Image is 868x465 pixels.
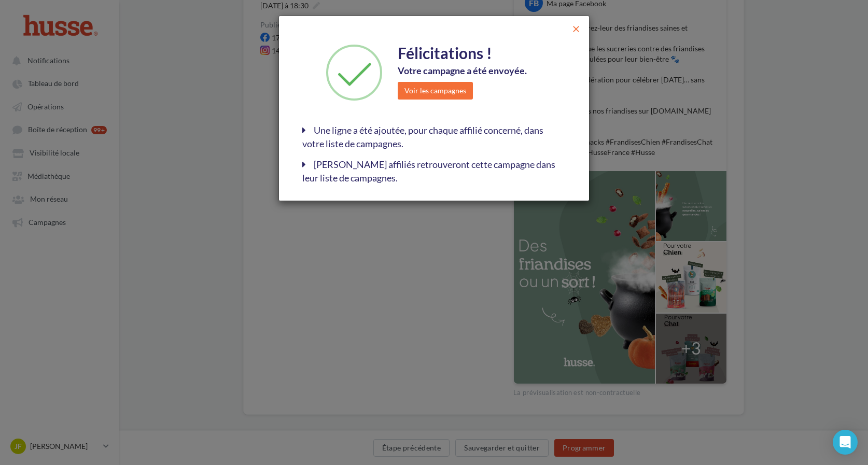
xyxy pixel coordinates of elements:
[302,124,566,150] div: Une ligne a été ajoutée, pour chaque affilié concerné, dans votre liste de campagnes.
[398,82,473,100] button: Voir les campagnes
[571,24,581,34] span: close
[398,42,558,64] div: Félicitations !
[398,64,558,78] div: Votre campagne a été envoyée.
[833,430,858,455] div: Open Intercom Messenger
[302,158,566,185] div: [PERSON_NAME] affiliés retrouveront cette campagne dans leur liste de campagnes.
